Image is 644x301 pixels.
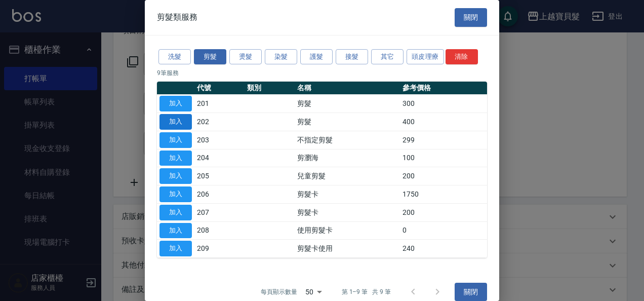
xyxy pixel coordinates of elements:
td: 203 [194,131,245,149]
button: 接髮 [336,49,368,65]
td: 200 [400,167,487,185]
td: 299 [400,131,487,149]
button: 加入 [159,241,192,256]
p: 9 筆服務 [157,68,487,78]
th: 名稱 [295,82,400,95]
td: 不指定剪髮 [295,131,400,149]
td: 剪髮 [295,95,400,113]
button: 洗髮 [158,49,191,65]
td: 使用剪髮卡 [295,221,400,240]
td: 240 [400,240,487,258]
td: 剪髮卡 [295,203,400,221]
td: 400 [400,113,487,131]
td: 205 [194,167,245,185]
td: 202 [194,113,245,131]
span: 剪髮類服務 [157,12,197,22]
button: 加入 [159,186,192,202]
button: 加入 [159,114,192,130]
button: 其它 [371,49,404,65]
th: 代號 [194,82,245,95]
p: 第 1–9 筆 共 9 筆 [342,287,391,296]
td: 300 [400,95,487,113]
td: 兒童剪髮 [295,167,400,185]
button: 加入 [159,223,192,239]
button: 染髮 [265,49,297,65]
button: 剪髮 [194,49,226,65]
td: 1750 [400,185,487,204]
button: 加入 [159,205,192,220]
td: 剪瀏海 [295,149,400,167]
td: 209 [194,240,245,258]
td: 200 [400,203,487,221]
p: 每頁顯示數量 [261,287,297,296]
button: 頭皮理療 [407,49,444,65]
td: 208 [194,221,245,240]
button: 關閉 [455,8,487,27]
td: 204 [194,149,245,167]
th: 參考價格 [400,82,487,95]
button: 加入 [159,168,192,184]
td: 0 [400,221,487,240]
button: 加入 [159,150,192,166]
td: 剪髮卡使用 [295,240,400,258]
button: 燙髮 [229,49,262,65]
td: 100 [400,149,487,167]
td: 剪髮卡 [295,185,400,204]
button: 清除 [446,49,478,65]
button: 加入 [159,96,192,111]
td: 207 [194,203,245,221]
td: 剪髮 [295,113,400,131]
button: 加入 [159,132,192,148]
button: 護髮 [300,49,333,65]
th: 類別 [245,82,295,95]
td: 201 [194,95,245,113]
td: 206 [194,185,245,204]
